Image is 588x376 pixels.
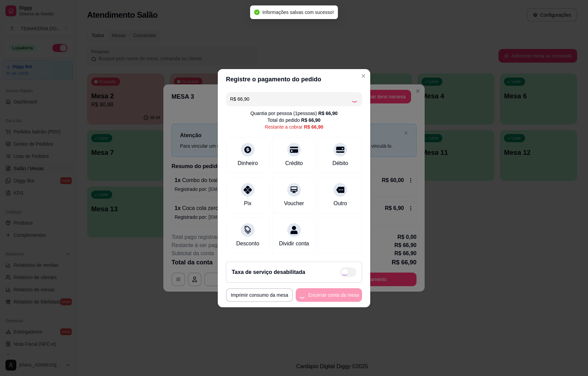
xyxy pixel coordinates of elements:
div: Voucher [284,199,304,208]
div: Restante a cobrar [265,124,323,130]
div: Loading [351,96,358,102]
button: Imprimir consumo da mesa [226,288,293,302]
header: Registre o pagamento do pedido [218,69,370,89]
div: R$ 66,90 [318,110,338,117]
div: Crédito [285,159,303,167]
div: Total do pedido [267,117,321,124]
div: Pix [244,199,251,208]
div: R$ 66,90 [301,117,321,124]
div: Desconto [236,240,259,248]
div: Quantia por pessoa ( 1 pessoas) [250,110,338,117]
h2: Taxa de serviço desabilitada [232,268,305,276]
div: Dinheiro [238,159,258,167]
span: Informações salvas com sucesso! [262,10,334,15]
div: R$ 66,90 [304,124,323,130]
div: Outro [333,199,347,208]
span: check-circle [254,10,260,15]
div: Dividir conta [279,240,309,248]
button: Close [358,70,369,81]
div: Débito [332,159,348,167]
input: Ex.: hambúrguer de cordeiro [230,92,351,106]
